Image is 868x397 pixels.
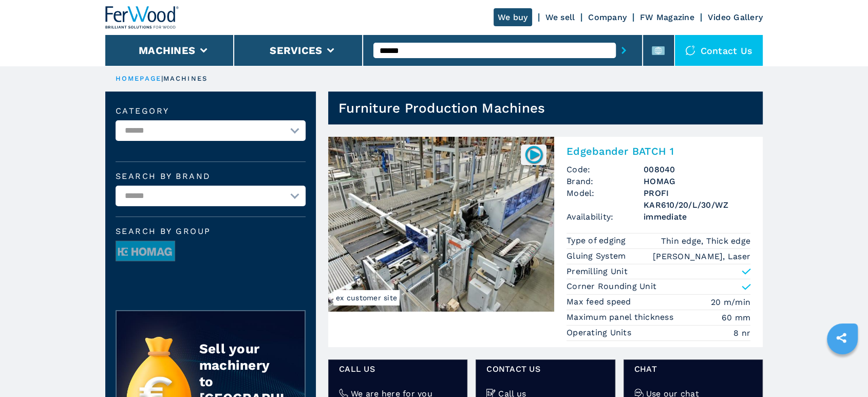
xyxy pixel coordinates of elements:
[116,75,161,82] a: HOMEPAGE
[644,175,750,187] h3: HOMAG
[270,44,322,57] button: Services
[733,327,750,339] em: 8 nr
[567,327,634,338] p: Operating Units
[644,211,750,223] span: immediate
[685,45,695,56] img: Contact us
[333,290,400,305] span: ex customer site
[567,296,634,308] p: Max feed speed
[116,227,306,236] span: Search by group
[567,211,644,223] span: Availability:
[616,39,632,62] button: submit-button
[567,281,656,292] p: Corner Rounding Unit
[338,100,545,116] h1: Furniture Production Machines
[494,8,532,26] a: We buy
[722,312,750,323] em: 60 mm
[828,325,854,351] a: sharethis
[116,107,306,115] label: Category
[675,35,763,66] div: Contact us
[640,12,694,22] a: FW Magazine
[163,74,207,83] p: machines
[116,172,306,181] label: Search by brand
[653,250,750,262] em: [PERSON_NAME], Laser
[567,164,644,175] span: Code:
[524,145,544,165] img: 008040
[328,137,554,312] img: Edgebander BATCH 1 HOMAG PROFI KAR610/20/L/30/WZ
[567,175,644,187] span: Brand:
[708,12,763,22] a: Video Gallery
[588,12,627,22] a: Company
[824,351,860,389] iframe: Chat
[567,312,676,323] p: Maximum panel thickness
[634,363,752,375] span: Chat
[486,363,604,375] span: CONTACT US
[711,296,750,308] em: 20 m/min
[567,187,644,211] span: Model:
[139,44,195,57] button: Machines
[644,187,750,211] h3: PROFI KAR610/20/L/30/WZ
[105,6,179,29] img: Ferwood
[644,164,750,175] h3: 008040
[567,235,629,246] p: Type of edging
[567,266,628,277] p: Premilling Unit
[161,75,163,82] span: |
[328,137,763,347] a: Edgebander BATCH 1 HOMAG PROFI KAR610/20/L/30/WZex customer site008040Edgebander BATCH 1Code:0080...
[545,12,575,22] a: We sell
[567,250,629,262] p: Gluing System
[567,145,750,157] h2: Edgebander BATCH 1
[339,363,457,375] span: Call us
[661,235,750,247] em: Thin edge, Thick edge
[116,241,175,262] img: image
